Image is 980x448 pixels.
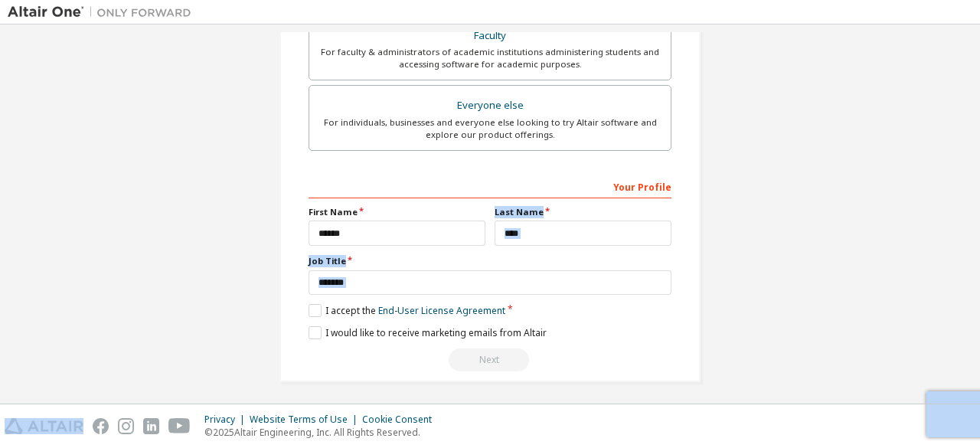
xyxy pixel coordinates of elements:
img: facebook.svg [93,418,109,434]
div: For faculty & administrators of academic institutions administering students and accessing softwa... [318,46,661,70]
a: End-User License Agreement [378,304,505,317]
div: Provide a valid email to continue [309,348,671,371]
label: Job Title [309,255,671,267]
div: Your Profile [309,174,671,198]
div: Everyone else [318,95,661,116]
img: instagram.svg [118,418,134,434]
p: © 2025 Altair Engineering, Inc. All Rights Reserved. [204,426,441,439]
img: youtube.svg [168,418,191,434]
div: Website Terms of Use [250,414,362,426]
label: I would like to receive marketing emails from Altair [309,326,547,339]
div: For individuals, businesses and everyone else looking to try Altair software and explore our prod... [318,116,661,141]
div: Cookie Consent [362,414,441,426]
img: Altair One [8,5,199,20]
div: Faculty [318,25,661,47]
label: I accept the [309,304,505,317]
img: linkedin.svg [143,418,159,434]
label: Last Name [495,206,671,218]
div: Privacy [204,414,250,426]
img: altair_logo.svg [5,418,83,434]
label: First Name [309,206,485,218]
